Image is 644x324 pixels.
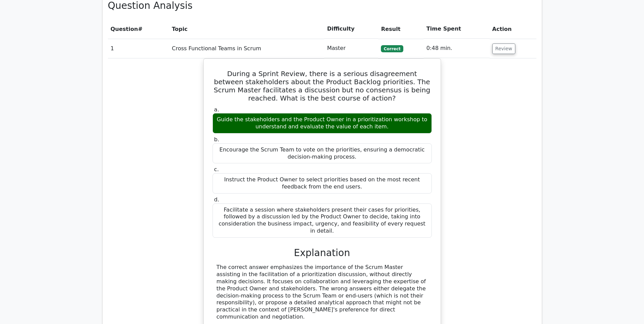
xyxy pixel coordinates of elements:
[169,19,324,39] th: Topic
[213,173,432,194] div: Instruct the Product Owner to select priorities based on the most recent feedback from the end us...
[214,136,219,143] span: b.
[214,106,219,113] span: a.
[212,70,433,102] h5: During a Sprint Review, there is a serious disagreement between stakeholders about the Product Ba...
[381,45,403,52] span: Correct
[213,203,432,238] div: Facilitate a session where stakeholders present their cases for priorities, followed by a discuss...
[213,143,432,164] div: Encourage the Scrum Team to vote on the priorities, ensuring a democratic decision-making process.
[378,19,423,39] th: Result
[324,39,378,58] td: Master
[492,43,515,54] button: Review
[108,39,169,58] td: 1
[217,264,428,320] div: The correct answer emphasizes the importance of the Scrum Master assisting in the facilitation of...
[324,19,378,39] th: Difficulty
[169,39,324,58] td: Cross Functional Teams in Scrum
[490,19,536,39] th: Action
[108,19,169,39] th: #
[111,26,138,32] span: Question
[424,39,490,58] td: 0:48 min.
[217,247,428,259] h3: Explanation
[424,19,490,39] th: Time Spent
[213,113,432,133] div: Guide the stakeholders and the Product Owner in a prioritization workshop to understand and evalu...
[214,166,219,173] span: c.
[214,196,219,203] span: d.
